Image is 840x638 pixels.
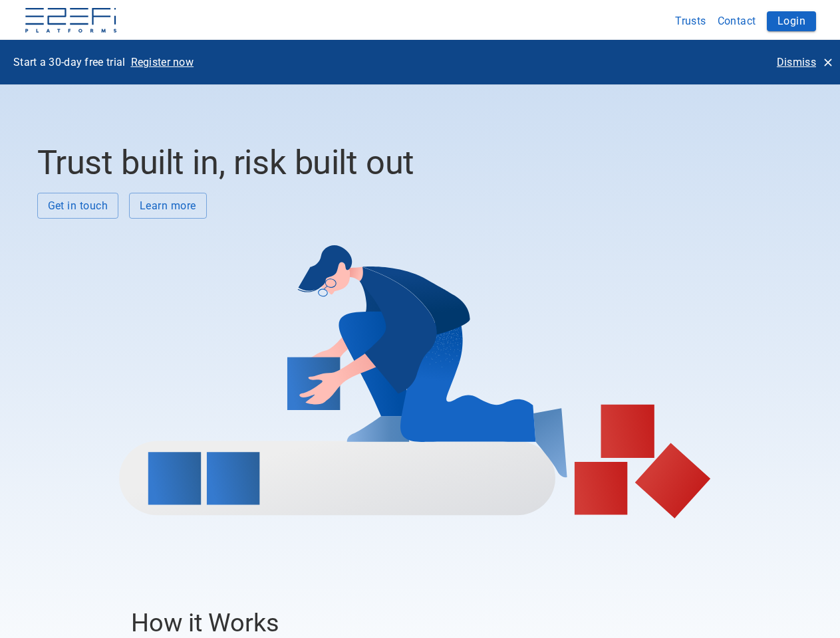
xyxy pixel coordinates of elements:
[37,143,793,182] h2: Trust built in, risk built out
[771,51,837,74] button: Dismiss
[126,51,200,74] button: Register now
[777,54,816,70] p: Dismiss
[131,608,698,637] h3: How it Works
[37,193,119,219] button: Get in touch
[13,54,126,70] p: Start a 30-day free trial
[129,193,207,219] button: Learn more
[131,54,194,70] p: Register now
